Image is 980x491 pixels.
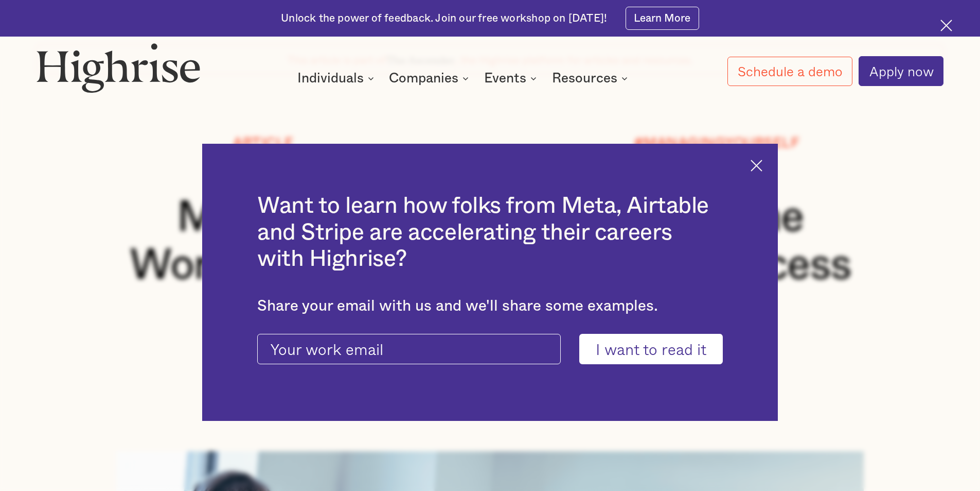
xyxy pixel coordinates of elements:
a: Apply now [859,56,943,86]
input: I want to read it [579,334,723,365]
img: Cross icon [751,160,762,172]
div: Individuals [297,72,364,84]
div: Resources [552,72,631,84]
div: Individuals [297,72,377,84]
div: Resources [552,72,617,84]
h2: Want to learn how folks from Meta, Airtable and Stripe are accelerating their careers with Highrise? [257,193,723,273]
img: Highrise logo [37,43,200,92]
div: Companies [389,72,472,84]
div: Companies [389,72,458,84]
a: Schedule a demo [727,57,853,86]
div: Events [484,72,540,84]
input: Your work email [257,334,561,365]
div: Events [484,72,526,84]
a: Learn More [626,7,699,30]
form: current-ascender-blog-article-modal-form [257,334,723,365]
div: Unlock the power of feedback. Join our free workshop on [DATE]! [281,11,607,26]
img: Cross icon [940,20,952,31]
div: Share your email with us and we'll share some examples. [257,297,723,315]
